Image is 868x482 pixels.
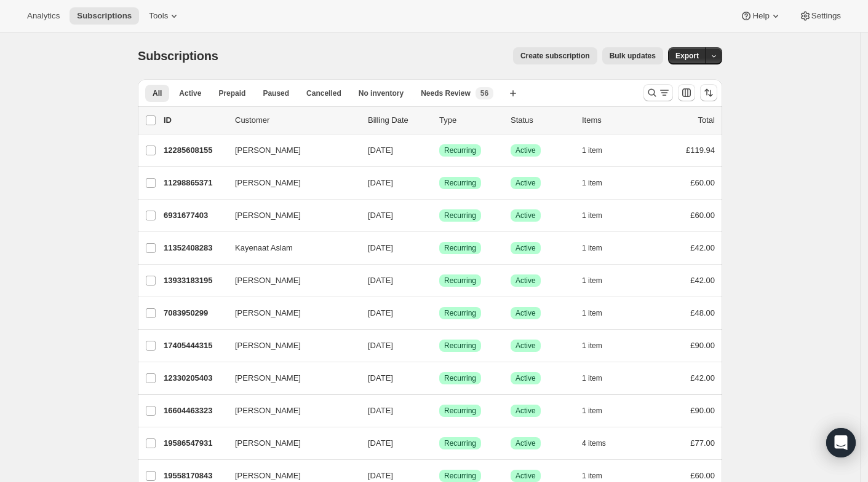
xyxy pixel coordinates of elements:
[27,11,60,21] span: Analytics
[164,209,225,222] p: 6931677403
[138,49,218,63] span: Subscriptions
[444,308,476,318] span: Recurring
[164,470,225,482] p: 19558170843
[582,438,606,448] span: 4 items
[643,84,673,101] button: Search and filter results
[153,88,162,98] span: All
[164,435,715,452] div: 19586547931[PERSON_NAME][DATE]SuccessRecurringSuccessActive4 items£77.00
[228,336,351,356] button: [PERSON_NAME]
[690,308,715,317] span: £48.00
[582,276,602,286] span: 1 item
[444,471,476,481] span: Recurring
[582,243,602,253] span: 1 item
[164,372,225,384] p: 12330205403
[690,276,715,285] span: £42.00
[235,144,301,157] span: [PERSON_NAME]
[444,178,476,188] span: Recurring
[444,146,476,155] span: Recurring
[235,340,301,352] span: [PERSON_NAME]
[503,85,523,102] button: Create new view
[678,84,695,101] button: Customize table column order and visibility
[582,239,616,257] button: 1 item
[513,47,597,64] button: Create subscription
[516,243,536,253] span: Active
[733,7,789,25] button: Help
[164,177,225,189] p: 11298865371
[582,142,616,159] button: 1 item
[164,337,715,354] div: 17405444315[PERSON_NAME][DATE]SuccessRecurringSuccessActive1 item£90.00
[582,471,602,481] span: 1 item
[164,370,715,387] div: 12330205403[PERSON_NAME][DATE]SuccessRecurringSuccessActive1 item£42.00
[582,305,616,322] button: 1 item
[752,11,769,21] span: Help
[164,305,715,322] div: 7083950299[PERSON_NAME][DATE]SuccessRecurringSuccessActive1 item£48.00
[582,272,616,289] button: 1 item
[235,177,301,189] span: [PERSON_NAME]
[368,146,393,155] span: [DATE]
[368,308,393,317] span: [DATE]
[792,7,848,25] button: Settings
[235,242,293,254] span: Kayenaat Aslam
[826,428,856,457] div: Open Intercom Messenger
[164,144,225,157] p: 12285608155
[690,178,715,187] span: £60.00
[368,373,393,383] span: [DATE]
[516,308,536,318] span: Active
[675,51,699,61] span: Export
[516,406,536,416] span: Active
[164,402,715,419] div: 16604463323[PERSON_NAME][DATE]SuccessRecurringSuccessActive1 item£90.00
[164,239,715,257] div: 11352408283Kayenaat Aslam[DATE]SuccessRecurringSuccessActive1 item£42.00
[582,373,602,383] span: 1 item
[235,470,301,482] span: [PERSON_NAME]
[610,51,656,61] span: Bulk updates
[516,373,536,383] span: Active
[228,141,351,160] button: [PERSON_NAME]
[516,211,536,220] span: Active
[698,114,715,126] p: Total
[368,178,393,187] span: [DATE]
[368,276,393,285] span: [DATE]
[444,406,476,416] span: Recurring
[690,373,715,383] span: £42.00
[582,207,616,224] button: 1 item
[228,433,351,453] button: [PERSON_NAME]
[582,337,616,354] button: 1 item
[164,142,715,159] div: 12285608155[PERSON_NAME][DATE]SuccessRecurringSuccessActive1 item£119.94
[582,406,602,416] span: 1 item
[164,405,225,417] p: 16604463323
[218,88,245,98] span: Prepaid
[690,438,715,448] span: £77.00
[368,406,393,415] span: [DATE]
[368,438,393,448] span: [DATE]
[368,471,393,480] span: [DATE]
[164,307,225,319] p: 7083950299
[582,114,643,126] div: Items
[228,401,351,421] button: [PERSON_NAME]
[511,114,572,126] p: Status
[582,435,619,452] button: 4 items
[690,406,715,415] span: £90.00
[368,211,393,220] span: [DATE]
[690,243,715,252] span: £42.00
[582,370,616,387] button: 1 item
[582,178,602,188] span: 1 item
[164,437,225,449] p: 19586547931
[141,7,188,25] button: Tools
[20,7,67,25] button: Analytics
[602,47,663,64] button: Bulk updates
[368,114,429,126] p: Billing Date
[164,207,715,224] div: 6931677403[PERSON_NAME][DATE]SuccessRecurringSuccessActive1 item£60.00
[228,368,351,388] button: [PERSON_NAME]
[582,174,616,192] button: 1 item
[582,402,616,419] button: 1 item
[306,88,341,98] span: Cancelled
[235,405,301,417] span: [PERSON_NAME]
[235,274,301,287] span: [PERSON_NAME]
[444,211,476,220] span: Recurring
[516,178,536,188] span: Active
[444,373,476,383] span: Recurring
[516,471,536,481] span: Active
[444,243,476,253] span: Recurring
[690,211,715,220] span: £60.00
[444,276,476,286] span: Recurring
